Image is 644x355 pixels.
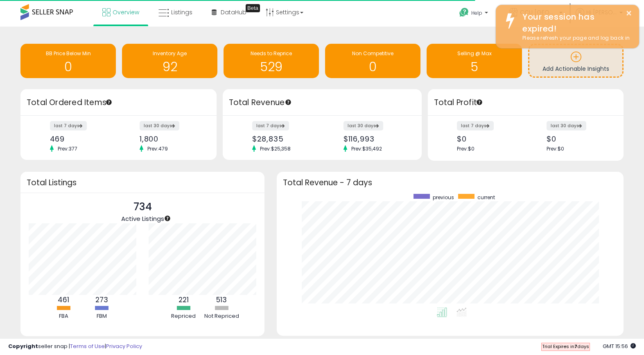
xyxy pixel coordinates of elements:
[229,97,416,108] h3: Total Revenue
[427,44,522,78] a: Selling @ Max 5
[27,97,210,108] h3: Total Ordered Items
[171,8,192,16] span: Listings
[27,180,258,186] h3: Total Listings
[179,295,189,305] b: 221
[113,8,139,16] span: Overview
[143,145,172,152] span: Prev: 479
[8,343,142,351] div: seller snap | |
[228,60,315,74] h1: 529
[457,145,475,152] span: Prev: $0
[95,295,108,305] b: 273
[457,121,494,130] label: last 7 days
[329,60,416,74] h1: 0
[603,342,636,350] span: 2025-10-11 15:56 GMT
[122,44,217,78] a: Inventory Age 92
[54,145,81,152] span: Prev: 377
[252,135,316,143] div: $28,835
[476,99,483,106] div: Tooltip anchor
[453,1,496,27] a: Help
[8,342,38,350] strong: Copyright
[221,8,246,16] span: DataHub
[164,215,171,222] div: Tooltip anchor
[433,194,454,201] span: previous
[542,343,589,350] span: Trial Expires in days
[121,214,164,223] span: Active Listings
[58,295,69,305] b: 461
[121,199,164,215] p: 734
[45,312,82,320] div: FBA
[285,99,292,106] div: Tooltip anchor
[343,121,383,130] label: last 30 days
[165,312,202,320] div: Repriced
[542,65,609,73] span: Add Actionable Insights
[343,135,407,143] div: $116,993
[216,295,227,305] b: 513
[626,8,632,18] button: ×
[70,342,105,350] a: Terms of Use
[347,145,386,152] span: Prev: $35,492
[457,50,492,57] span: Selling @ Max
[25,60,112,74] h1: 0
[46,50,91,57] span: BB Price Below Min
[50,135,113,143] div: 469
[246,4,260,12] div: Tooltip anchor
[252,121,289,130] label: last 7 days
[574,343,577,350] b: 7
[516,11,633,34] div: Your session has expired!
[153,50,187,57] span: Inventory Age
[471,9,482,16] span: Help
[251,50,292,57] span: Needs to Reprice
[352,50,393,57] span: Non Competitive
[547,145,564,152] span: Prev: $0
[516,34,633,42] div: Please refresh your page and log back in
[256,145,295,152] span: Prev: $25,358
[224,44,319,78] a: Needs to Reprice 529
[547,135,609,143] div: $0
[434,97,618,108] h3: Total Profit
[126,60,213,74] h1: 92
[325,44,420,78] a: Non Competitive 0
[477,194,495,201] span: current
[105,99,113,106] div: Tooltip anchor
[140,121,179,130] label: last 30 days
[106,342,142,350] a: Privacy Policy
[50,121,87,130] label: last 7 days
[459,7,469,18] i: Get Help
[283,180,617,186] h3: Total Revenue - 7 days
[83,312,120,320] div: FBM
[140,135,202,143] div: 1,800
[529,45,622,76] a: Add Actionable Insights
[547,121,586,130] label: last 30 days
[203,312,240,320] div: Not Repriced
[20,44,116,78] a: BB Price Below Min 0
[431,60,518,74] h1: 5
[457,135,520,143] div: $0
